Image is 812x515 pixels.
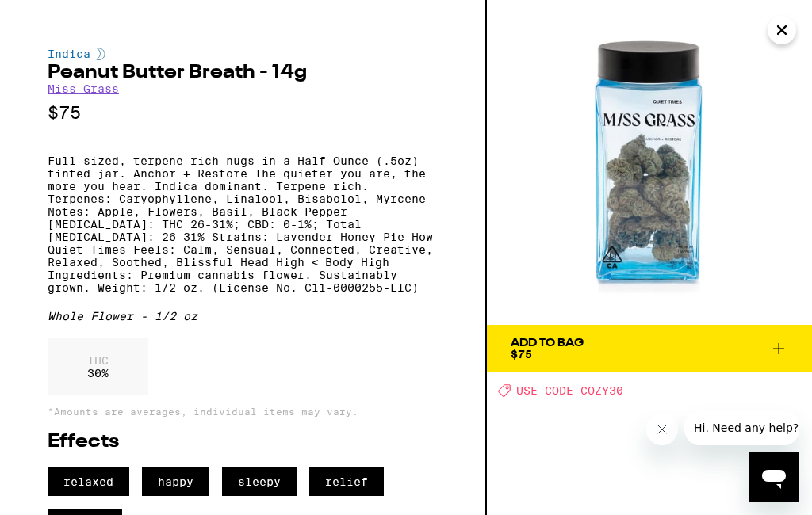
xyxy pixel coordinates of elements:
span: relaxed [48,467,129,496]
div: Whole Flower - 1/2 oz [48,310,438,322]
iframe: Close message [646,414,678,445]
span: relief [309,467,384,496]
div: Add To Bag [511,338,584,349]
iframe: Message from company [684,410,799,445]
p: $75 [48,103,438,123]
div: 30 % [48,338,148,395]
span: happy [142,467,209,496]
img: indicaColor.svg [96,48,105,60]
h2: Effects [48,433,438,452]
p: *Amounts are averages, individual items may vary. [48,406,438,417]
a: Miss Grass [48,82,119,95]
p: THC [87,354,109,367]
div: Indica [48,48,438,60]
span: USE CODE COZY30 [516,384,623,397]
span: $75 [511,348,532,360]
button: Add To Bag$75 [487,325,812,372]
button: Close [768,16,796,44]
iframe: Button to launch messaging window [749,452,799,502]
p: Full-sized, terpene-rich nugs in a Half Ounce (.5oz) tinted jar. Anchor + Restore The quieter you... [48,154,438,294]
span: sleepy [222,467,297,496]
h2: Peanut Butter Breath - 14g [48,63,438,82]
